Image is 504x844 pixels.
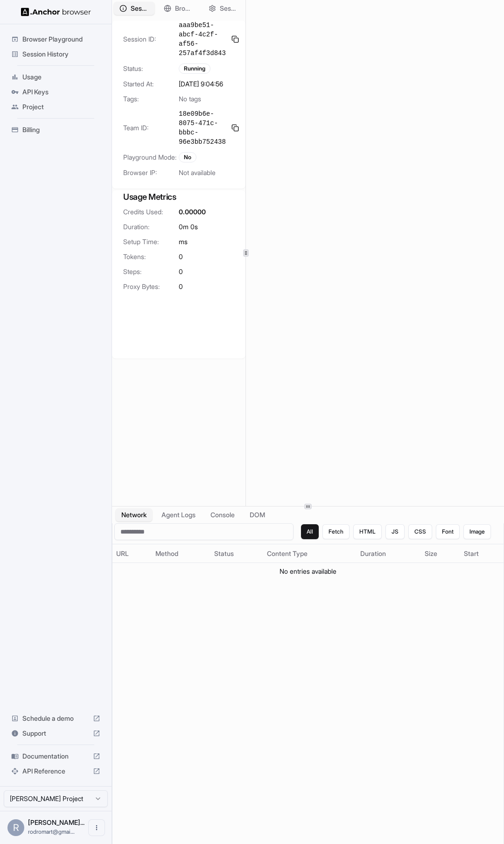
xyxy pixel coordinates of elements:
img: Anchor Logo [21,7,91,16]
div: API Keys [7,84,104,99]
div: Status [214,549,259,558]
span: Rodrigo MArtínez [28,818,84,826]
span: Session History [22,49,100,59]
div: Session History [7,47,104,62]
button: Open menu [88,819,105,836]
button: JS [385,524,405,539]
button: Font [436,524,460,539]
button: Console [205,508,240,521]
div: R [7,819,24,836]
button: Image [463,524,491,539]
div: Size [425,549,456,558]
div: Start [464,549,500,558]
span: Usage [22,72,100,82]
td: No entries available [112,563,504,580]
div: URL [116,549,148,558]
div: Method [155,549,207,558]
span: Billing [22,125,100,134]
span: Schedule a demo [22,714,89,723]
div: Documentation [7,749,104,764]
button: HTML [353,524,382,539]
span: API Reference [22,767,89,776]
div: Schedule a demo [7,711,104,726]
div: Project [7,99,104,114]
span: Documentation [22,752,89,761]
span: Project [22,102,100,112]
div: API Reference [7,764,104,779]
span: API Keys [22,87,100,97]
div: Content Type [267,549,353,558]
div: Usage [7,70,104,84]
div: Support [7,726,104,741]
div: Duration [360,549,417,558]
span: rodromart@gmail.com [28,828,75,835]
button: Agent Logs [156,508,201,521]
button: CSS [408,524,432,539]
div: Billing [7,122,104,137]
span: Support [22,729,89,738]
button: Network [116,508,152,521]
div: Browser Playground [7,32,104,47]
button: Fetch [322,524,350,539]
button: DOM [244,508,271,521]
span: Browser Playground [22,35,100,44]
button: All [301,524,319,539]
